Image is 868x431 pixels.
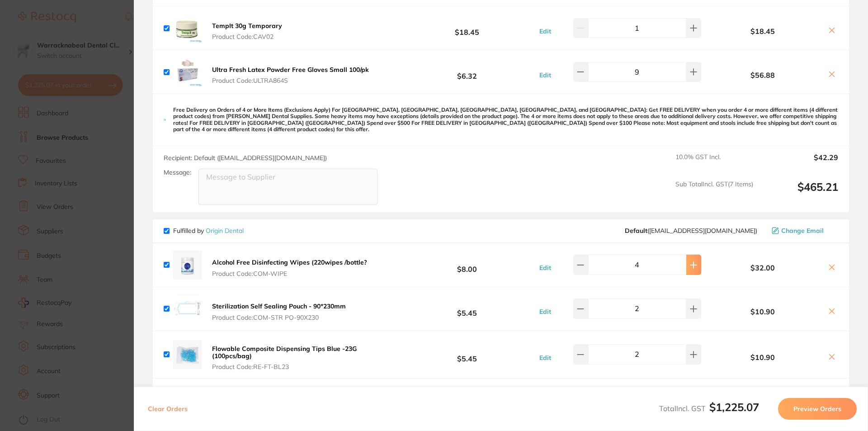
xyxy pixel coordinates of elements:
button: Preview Orders [778,398,857,420]
b: $18.45 [703,27,822,35]
b: $5.45 [400,300,534,317]
b: Default [625,227,647,235]
img: cXVtMGdrMQ [173,251,202,279]
b: Flowable Composite Dispensing Tips Blue -23G (100pcs/bag) [212,345,357,360]
b: $10.90 [703,353,822,361]
span: Product Code: COM-STR PO-90X230 [212,314,346,321]
button: Edit [537,264,554,272]
span: Product Code: RE-FT-BL23 [212,363,397,370]
span: Product Code: ULTRA864S [212,77,369,84]
b: $56.88 [703,71,822,79]
output: $42.29 [760,153,838,173]
button: Alcohol Free Disinfecting Wipes (220wipes /bottle? Product Code:COM-WIPE [209,258,370,277]
button: Sterilization Self Sealing Pouch - 90*230mm Product Code:COM-STR PO-90X230 [209,302,349,321]
button: Ultra Fresh Latex Powder Free Gloves Small 100/pk Product Code:ULTRA864S [209,66,372,85]
button: TempIt 30g Temporary Product Code:CAV02 [209,22,285,41]
label: Message: [164,169,191,176]
img: eGdydWtpYg [173,57,202,86]
span: 10.0 % GST Incl. [675,153,753,173]
img: MnkwZXR4eQ [173,386,202,417]
span: Recipient: Default ( [EMAIL_ADDRESS][DOMAIN_NAME] ) [164,154,327,162]
span: Product Code: COM-WIPE [212,270,367,277]
b: Ultra Fresh Latex Powder Free Gloves Small 100/pk [212,66,369,74]
button: Flowable Composite Dispensing Tips Blue -23G (100pcs/bag) Product Code:RE-FT-BL23 [209,345,400,371]
p: Free Delivery on Orders of 4 or More Items (Exclusions Apply) For [GEOGRAPHIC_DATA], [GEOGRAPHIC_... [173,107,838,133]
b: Sterilization Self Sealing Pouch - 90*230mm [212,302,346,310]
button: Edit [537,27,554,35]
button: Clear Orders [145,398,190,420]
span: Change Email [781,227,824,234]
span: Product Code: CAV02 [212,33,282,40]
p: Fulfilled by [173,227,244,234]
button: Edit [537,354,554,362]
button: Change Email [769,227,838,235]
img: OHY4MWFiag [173,340,202,369]
b: $1,225.07 [709,400,759,414]
b: Alcohol Free Disinfecting Wipes (220wipes /bottle? [212,258,367,266]
button: Edit [537,308,554,316]
b: $32.00 [703,264,822,272]
b: $8.00 [400,256,534,273]
span: Sub Total Incl. GST ( 7 Items) [675,180,753,205]
img: Zzk3MHAwaQ [173,294,202,323]
b: $5.45 [400,346,534,363]
img: aHQzbnJyNw [173,14,202,43]
b: $18.45 [400,20,534,37]
button: Edit [537,71,554,79]
b: TempIt 30g Temporary [212,22,282,30]
b: $10.90 [703,308,822,316]
output: $465.21 [760,180,838,205]
b: $6.32 [400,64,534,81]
span: Total Incl. GST [659,404,759,413]
a: Origin Dental [206,227,244,235]
span: info@origindental.com.au [625,227,757,234]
